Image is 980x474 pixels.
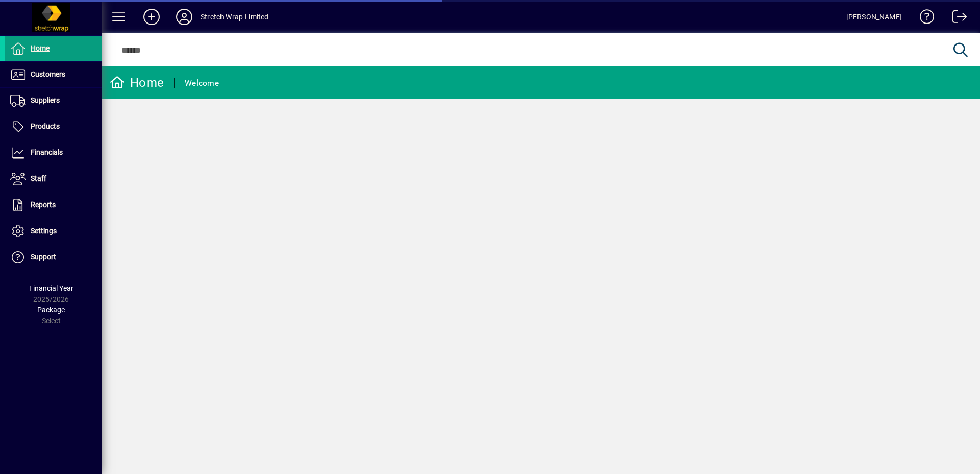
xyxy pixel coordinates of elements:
a: Logout [945,2,967,35]
a: Support [5,244,102,270]
a: Customers [5,62,102,87]
span: Settings [31,227,57,235]
span: Home [31,44,50,52]
div: Home [110,75,164,91]
button: Profile [168,8,201,26]
button: Add [135,8,168,26]
a: Knowledge Base [912,2,935,35]
div: Stretch Wrap Limited [201,9,269,25]
a: Financials [5,140,102,166]
div: Welcome [185,75,219,92]
a: Suppliers [5,88,102,114]
span: Staff [31,174,46,183]
span: Reports [31,200,56,209]
span: Package [37,306,65,314]
span: Customers [31,70,65,78]
span: Support [31,253,56,261]
span: Financials [31,148,63,156]
a: Reports [5,192,102,218]
div: [PERSON_NAME] [846,9,902,25]
a: Products [5,114,102,140]
a: Staff [5,166,102,192]
span: Financial Year [29,284,73,292]
span: Products [31,122,60,130]
a: Settings [5,218,102,244]
span: Suppliers [31,96,60,104]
